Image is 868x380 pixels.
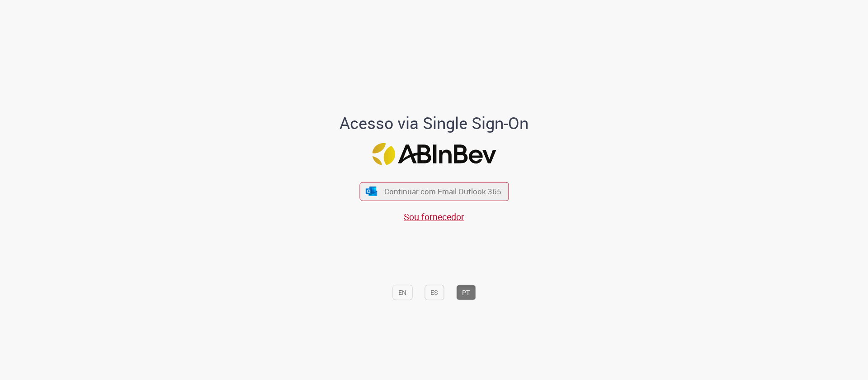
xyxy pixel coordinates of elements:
button: EN [392,285,412,300]
button: ES [425,285,444,300]
a: Sou fornecedor [404,210,464,222]
button: ícone Azure/Microsoft 360 Continuar com Email Outlook 365 [359,182,509,201]
h1: Acesso via Single Sign-On [309,114,560,132]
img: Logo ABInBev [372,143,496,165]
span: Continuar com Email Outlook 365 [384,186,501,197]
img: ícone Azure/Microsoft 360 [365,187,378,196]
button: PT [456,285,476,300]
